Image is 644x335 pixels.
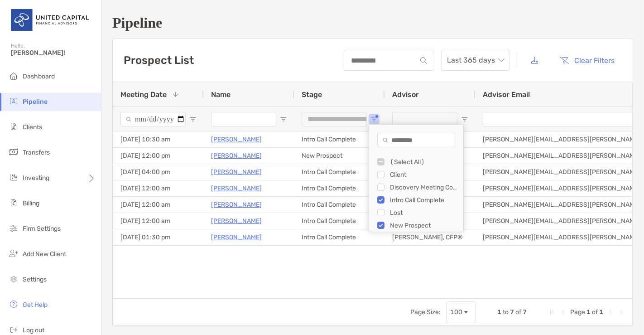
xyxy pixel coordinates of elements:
[390,184,458,191] div: Discovery Meeting Complete
[586,308,591,316] span: 1
[211,199,262,210] a: [PERSON_NAME]
[23,123,42,131] span: Clients
[370,116,378,123] button: Open Filter Menu
[446,301,476,323] div: Page Size
[570,308,585,316] span: Page
[23,149,50,156] span: Transfers
[211,112,276,126] input: Name Filter Input
[294,148,385,164] div: New Prospect
[23,225,61,233] span: Firm Settings
[8,146,19,157] img: transfers icon
[23,73,55,80] span: Dashboard
[599,308,603,316] span: 1
[11,4,90,36] img: United Capital Logo
[23,199,39,207] span: Billing
[461,116,468,123] button: Open Filter Menu
[592,308,598,316] span: of
[559,309,567,316] div: Previous Page
[8,248,19,259] img: add_new_client icon
[113,197,204,213] div: [DATE] 12:00 am
[607,309,614,316] div: Next Page
[385,229,476,245] div: [PERSON_NAME], CFP®
[294,131,385,147] div: Intro Call Complete
[113,213,204,229] div: [DATE] 12:00 am
[189,116,197,123] button: Open Filter Menu
[369,155,463,244] div: Filter List
[23,174,49,182] span: Investing
[377,133,455,147] input: Search filter values
[113,180,204,196] div: [DATE] 12:00 am
[523,308,527,316] span: 7
[553,50,622,70] button: Clear Filters
[503,308,509,316] span: to
[8,273,19,284] img: settings icon
[294,197,385,213] div: Intro Call Complete
[392,90,419,99] span: Advisor
[390,171,458,179] div: Client
[280,116,287,123] button: Open Filter Menu
[420,57,427,64] img: input icon
[112,15,633,31] h1: Pipeline
[390,196,458,204] div: Intro Call Complete
[211,166,262,178] a: [PERSON_NAME]
[447,50,504,70] span: Last 365 days
[450,308,462,316] div: 100
[211,232,262,243] a: [PERSON_NAME]
[113,148,204,164] div: [DATE] 12:00 pm
[8,70,19,81] img: dashboard icon
[8,223,19,233] img: firm-settings icon
[8,324,19,335] img: logout icon
[497,308,501,316] span: 1
[113,131,204,147] div: [DATE] 10:30 am
[515,308,521,316] span: of
[294,180,385,196] div: Intro Call Complete
[410,308,441,316] div: Page Size:
[294,229,385,245] div: Intro Call Complete
[23,276,47,283] span: Settings
[211,150,262,161] a: [PERSON_NAME]
[124,54,194,67] h3: Prospect List
[23,301,48,309] span: Get Help
[294,164,385,180] div: Intro Call Complete
[390,158,458,166] div: (Select All)
[211,134,262,145] a: [PERSON_NAME]
[8,197,19,208] img: billing icon
[211,215,262,227] a: [PERSON_NAME]
[390,222,458,229] div: New Prospect
[302,90,322,99] span: Stage
[23,250,66,258] span: Add New Client
[113,229,204,245] div: [DATE] 01:30 pm
[510,308,514,316] span: 7
[483,90,530,99] span: Advisor Email
[211,90,231,99] span: Name
[8,121,19,132] img: clients icon
[23,326,44,334] span: Log out
[294,213,385,229] div: Intro Call Complete
[11,49,96,57] span: [PERSON_NAME]!
[548,309,556,316] div: First Page
[120,112,186,126] input: Meeting Date Filter Input
[8,172,19,183] img: investing icon
[113,164,204,180] div: [DATE] 04:00 pm
[390,209,458,217] div: Lost
[120,90,167,99] span: Meeting Date
[8,299,19,310] img: get-help icon
[369,124,464,232] div: Column Filter
[8,96,19,107] img: pipeline icon
[618,309,625,316] div: Last Page
[23,98,48,106] span: Pipeline
[211,183,262,194] a: [PERSON_NAME]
